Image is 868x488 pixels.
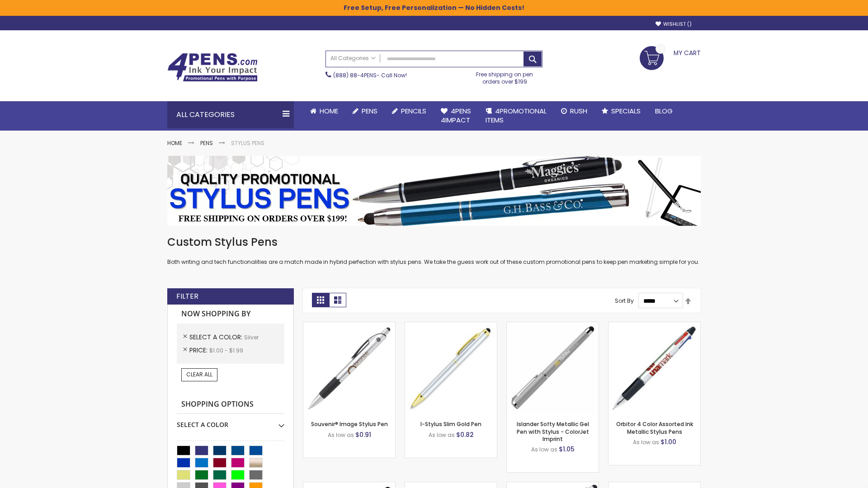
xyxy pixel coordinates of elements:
[167,235,701,266] div: Both writing and tech functionalities are a match made in hybrid perfection with stylus pens. We ...
[559,445,575,454] span: $1.05
[507,322,599,414] img: Islander Softy Metallic Gel Pen with Stylus - ColorJet Imprint-Silver
[312,293,329,307] strong: Grid
[355,430,371,439] span: $0.91
[328,431,354,439] span: As low as
[167,53,258,82] img: 4Pens Custom Pens and Promotional Products
[609,322,700,414] img: Orbitor 4 Color Assorted Ink Metallic Stylus Pens-Silver
[333,71,377,79] a: (888) 88-4PENS
[177,414,284,429] div: Select A Color
[434,101,478,131] a: 4Pens4impact
[209,347,243,354] span: $1.00 - $1.99
[181,368,217,381] a: Clear All
[362,106,377,116] span: Pens
[656,21,692,28] a: Wishlist
[244,333,259,341] span: Silver
[570,106,587,116] span: Rush
[303,322,395,414] img: Souvenir® Image Stylus Pen-Silver
[320,106,338,116] span: Home
[420,420,481,428] a: I-Stylus Slim Gold Pen
[303,322,395,329] a: Souvenir® Image Stylus Pen-Silver
[303,101,345,121] a: Home
[531,446,557,453] span: As low as
[467,67,543,85] div: Free shipping on pen orders over $199
[401,106,426,116] span: Pencils
[330,55,376,62] span: All Categories
[167,101,294,128] div: All Categories
[609,322,700,329] a: Orbitor 4 Color Assorted Ink Metallic Stylus Pens-Silver
[633,438,659,446] span: As low as
[189,333,244,342] span: Select A Color
[648,101,680,121] a: Blog
[176,291,198,301] strong: Filter
[517,420,589,442] a: Islander Softy Metallic Gel Pen with Stylus - ColorJet Imprint
[385,101,434,121] a: Pencils
[167,235,701,249] h1: Custom Stylus Pens
[441,106,471,125] span: 4Pens 4impact
[333,71,407,79] span: - Call Now!
[231,139,264,147] strong: Stylus Pens
[405,322,497,414] img: I-Stylus-Slim-Gold-Silver
[167,156,701,226] img: Stylus Pens
[345,101,385,121] a: Pens
[405,322,497,329] a: I-Stylus-Slim-Gold-Silver
[177,395,284,414] strong: Shopping Options
[429,431,455,439] span: As low as
[177,305,284,324] strong: Now Shopping by
[554,101,594,121] a: Rush
[611,106,641,116] span: Specials
[189,346,209,355] span: Price
[200,139,213,147] a: Pens
[311,420,388,428] a: Souvenir® Image Stylus Pen
[486,106,547,125] span: 4PROMOTIONAL ITEMS
[616,420,693,435] a: Orbitor 4 Color Assorted Ink Metallic Stylus Pens
[478,101,554,131] a: 4PROMOTIONALITEMS
[167,139,182,147] a: Home
[326,51,380,66] a: All Categories
[456,430,474,439] span: $0.82
[615,297,634,305] label: Sort By
[186,371,212,378] span: Clear All
[655,106,673,116] span: Blog
[594,101,648,121] a: Specials
[660,437,676,446] span: $1.00
[507,322,599,329] a: Islander Softy Metallic Gel Pen with Stylus - ColorJet Imprint-Silver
